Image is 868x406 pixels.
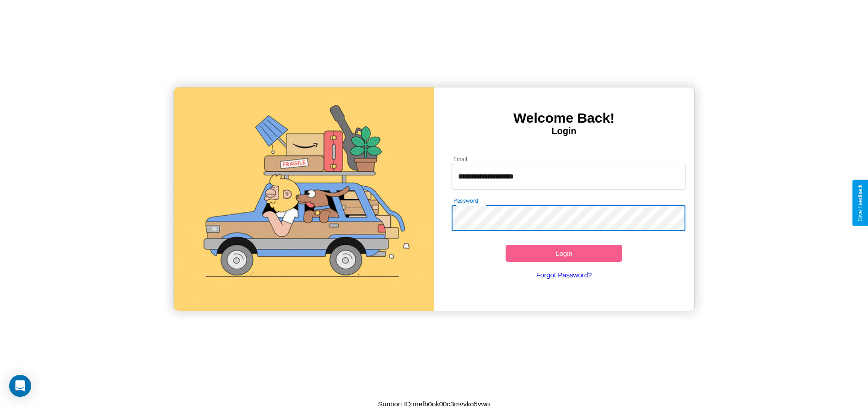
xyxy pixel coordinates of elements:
[447,262,681,288] a: Forgot Password?
[9,375,31,397] div: Open Intercom Messenger
[434,126,694,136] h4: Login
[434,110,694,126] h3: Welcome Back!
[174,87,434,311] img: gif
[453,155,468,163] label: Email
[857,184,863,222] div: Give Feedback
[453,197,478,205] label: Password
[506,245,623,262] button: Login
